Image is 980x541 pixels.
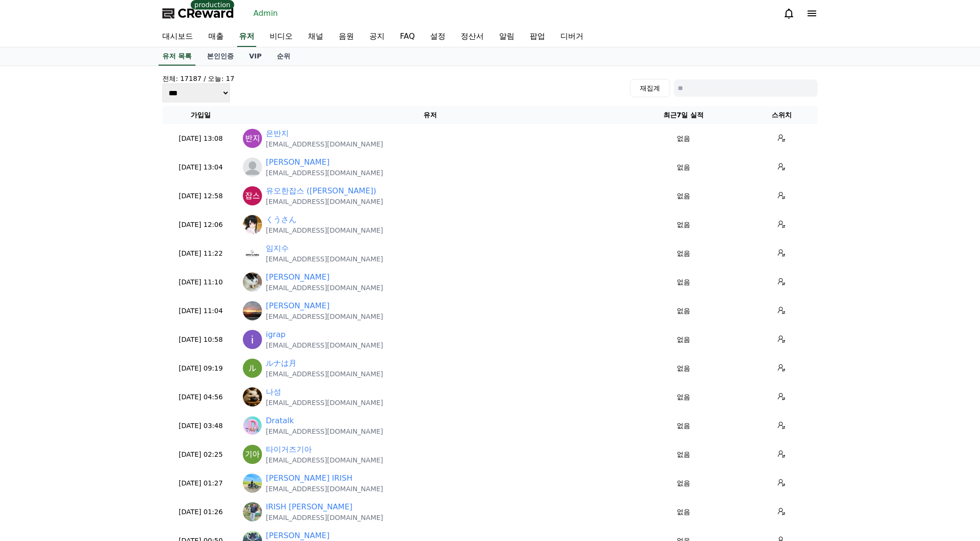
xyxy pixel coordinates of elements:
[124,304,184,327] a: Settings
[625,507,742,517] p: 없음
[241,47,269,66] a: VIP
[266,369,383,379] p: [EMAIL_ADDRESS][DOMAIN_NAME]
[166,363,235,373] p: [DATE] 09:19
[166,421,235,431] p: [DATE] 03:48
[625,162,742,172] p: 없음
[266,225,383,235] p: [EMAIL_ADDRESS][DOMAIN_NAME]
[621,106,746,124] th: 최근7일 실적
[159,47,195,66] a: 유저 목록
[266,157,330,168] a: [PERSON_NAME]
[243,129,262,148] img: https://lh3.googleusercontent.com/a/ACg8ocJ1HzoidvR5UTtZuhQUJLwCj7SL0chgFriuyUKeKUJ5UqwuJg=s96-c
[166,450,235,460] p: [DATE] 02:25
[392,27,422,47] a: FAQ
[625,277,742,287] p: 없음
[491,27,522,47] a: 알림
[266,386,281,398] a: 나성
[266,197,383,206] p: [EMAIL_ADDRESS][DOMAIN_NAME]
[237,27,256,47] a: 유저
[266,340,383,350] p: [EMAIL_ADDRESS][DOMAIN_NAME]
[300,27,331,47] a: 채널
[243,330,262,349] img: https://lh3.googleusercontent.com/a/ACg8ocKu0h6B2lafs2G4sQSX1nP3j_KmvRCbH8C2FIbdrX4vwG9HBg=s96-c
[266,444,312,455] a: 타이거즈기아
[630,79,670,97] button: 재집계
[166,277,235,287] p: [DATE] 11:10
[166,191,235,201] p: [DATE] 12:58
[266,185,376,197] a: 유오한잡스 ([PERSON_NAME])
[625,335,742,345] p: 없음
[166,478,235,488] p: [DATE] 01:27
[243,186,262,205] img: https://lh3.googleusercontent.com/a/ACg8ocJBu9OfXmCzNr_zOyeuvTYTYplXcQh_h6ZEt2fAQLlCkK23hQ=s96-c
[362,27,392,47] a: 공지
[625,248,742,259] p: 없음
[262,27,300,47] a: 비디오
[266,329,285,340] a: igrap
[266,473,353,484] a: [PERSON_NAME] IRISH
[243,215,262,234] img: https://lh3.googleusercontent.com/a/ACg8ocLby83Pi37tgjR2ArjOlpFdffV9pU6e_93eHTQMwJLljgI01dui=s96-c
[243,502,262,521] img: https://lh3.googleusercontent.com/a/ACg8ocLT99yhweEz4JkJYoksjmp3avwjSisIAh8ifC-trE_wEIpwYFBA=s96-c
[266,455,383,465] p: [EMAIL_ADDRESS][DOMAIN_NAME]
[178,6,234,21] span: CReward
[80,318,108,326] span: Messages
[266,139,383,149] p: [EMAIL_ADDRESS][DOMAIN_NAME]
[266,398,383,407] p: [EMAIL_ADDRESS][DOMAIN_NAME]
[553,27,591,47] a: 디버거
[625,363,742,373] p: 없음
[625,450,742,460] p: 없음
[243,445,262,464] img: https://lh3.googleusercontent.com/a/ACg8ocLMYBslPgXJjkxnRyDconef2twLjaxz-IqR7eYaDV9JqX_Ilw=s96-c
[243,301,262,320] img: https://lh3.googleusercontent.com/a/ACg8ocIYmB5QBttbCO0JN5r2QHyFa5uY_YpaQ8cxrBEQfraDHDTpqAjU=s96-c
[746,106,818,124] th: 스위치
[522,27,553,47] a: 팝업
[266,427,383,436] p: [EMAIL_ADDRESS][DOMAIN_NAME]
[166,306,235,316] p: [DATE] 11:04
[166,220,235,230] p: [DATE] 12:06
[266,283,383,293] p: [EMAIL_ADDRESS][DOMAIN_NAME]
[266,254,383,264] p: [EMAIL_ADDRESS][DOMAIN_NAME]
[422,27,453,47] a: 설정
[166,134,235,144] p: [DATE] 13:08
[243,359,262,378] img: https://lh3.googleusercontent.com/a/ACg8ocJIYeo6KbqufiBbjYqyDwVkqoleNNO8d7I6x_uAo-QxKEOgAA=s96-c
[166,507,235,517] p: [DATE] 01:26
[266,243,289,254] a: 임지수
[24,318,41,326] span: Home
[243,473,262,493] img: https://lh3.googleusercontent.com/a/ACg8ocJ4zML9K1wBwoYRvjCTZ_8pFVsho7AS7D4ix9sqwbQ_XDzN__gC=s96-c
[266,358,296,369] a: ルナは月
[243,387,262,406] img: https://cdn.creward.net/profile/user/YY09Sep 11, 2025045713_f0732a2249a2dd8115aeb866178828ae56e72...
[201,27,231,47] a: 매출
[250,6,282,21] a: Admin
[266,271,330,283] a: [PERSON_NAME]
[243,244,262,263] img: https://lh3.googleusercontent.com/a/ACg8ocKUDbBPzssG8WlLBdAHhiCDydmq_j5Av2QANRy0j5a8ubIwHcI=s96-c
[266,415,294,427] a: Dratalk
[166,162,235,172] p: [DATE] 13:04
[142,318,165,326] span: Settings
[243,416,262,435] img: https://cdn.creward.net/profile/user/YY09Sep 11, 2025035029_7ed4ecf86b3e4cc491739f4ef55d156841352...
[266,214,296,225] a: くうさん
[63,304,124,327] a: Messages
[266,484,383,494] p: [EMAIL_ADDRESS][DOMAIN_NAME]
[199,47,241,66] a: 본인인증
[162,74,234,83] h4: 전체: 17187 / 오늘: 17
[162,6,234,21] a: CReward
[625,478,742,488] p: 없음
[155,27,201,47] a: 대시보드
[625,191,742,201] p: 없음
[625,392,742,402] p: 없음
[166,335,235,345] p: [DATE] 10:58
[266,300,330,312] a: [PERSON_NAME]
[266,501,353,513] a: IRISH [PERSON_NAME]
[266,312,383,321] p: [EMAIL_ADDRESS][DOMAIN_NAME]
[239,106,621,124] th: 유저
[269,47,298,66] a: 순위
[266,513,383,522] p: [EMAIL_ADDRESS][DOMAIN_NAME]
[243,158,262,177] img: profile_blank.webp
[266,168,383,178] p: [EMAIL_ADDRESS][DOMAIN_NAME]
[625,421,742,431] p: 없음
[3,304,63,327] a: Home
[331,27,362,47] a: 음원
[453,27,491,47] a: 정산서
[166,392,235,402] p: [DATE] 04:56
[625,306,742,316] p: 없음
[625,134,742,144] p: 없음
[625,220,742,230] p: 없음
[266,128,289,139] a: 은반지
[166,248,235,259] p: [DATE] 11:22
